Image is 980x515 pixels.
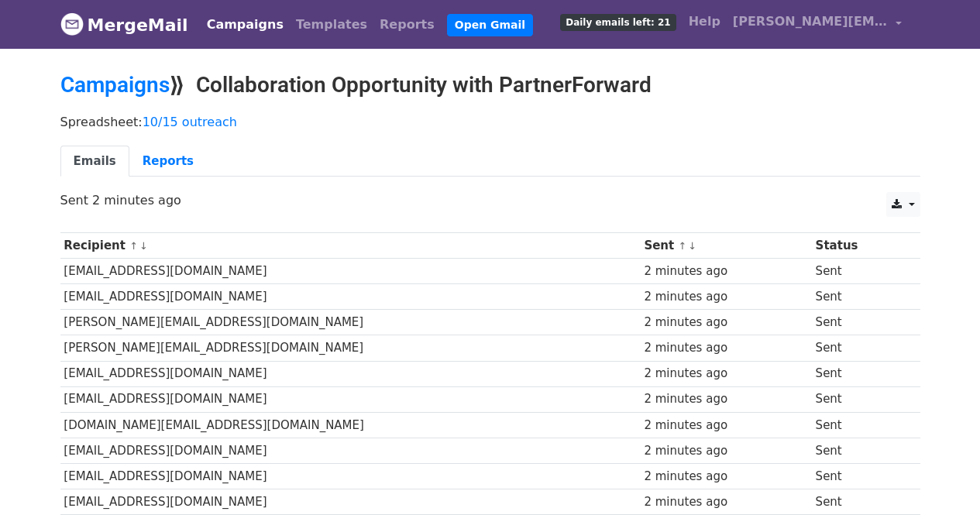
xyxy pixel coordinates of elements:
[143,115,237,129] a: 10/15 outreach
[60,361,641,386] td: [EMAIL_ADDRESS][DOMAIN_NAME]
[201,9,290,40] a: Campaigns
[644,468,808,486] div: 2 minutes ago
[644,493,808,511] div: 2 minutes ago
[554,6,682,37] a: Daily emails left: 21
[60,412,641,438] td: [DOMAIN_NAME][EMAIL_ADDRESS][DOMAIN_NAME]
[60,463,641,489] td: [EMAIL_ADDRESS][DOMAIN_NAME]
[644,442,808,460] div: 2 minutes ago
[688,240,696,252] a: ↓
[560,14,676,31] span: Daily emails left: 21
[60,9,188,41] a: MergeMail
[60,438,641,463] td: [EMAIL_ADDRESS][DOMAIN_NAME]
[683,6,727,37] a: Help
[644,314,808,331] div: 2 minutes ago
[447,14,533,36] a: Open Gmail
[812,463,906,489] td: Sent
[644,390,808,408] div: 2 minutes ago
[60,284,641,310] td: [EMAIL_ADDRESS][DOMAIN_NAME]
[812,259,906,284] td: Sent
[812,284,906,310] td: Sent
[60,72,170,98] a: Campaigns
[129,240,138,252] a: ↑
[812,310,906,335] td: Sent
[812,335,906,361] td: Sent
[812,233,906,259] th: Status
[60,114,920,130] p: Spreadsheet:
[812,489,906,515] td: Sent
[644,365,808,383] div: 2 minutes ago
[60,259,641,284] td: [EMAIL_ADDRESS][DOMAIN_NAME]
[812,361,906,386] td: Sent
[60,386,641,412] td: [EMAIL_ADDRESS][DOMAIN_NAME]
[129,146,207,177] a: Reports
[812,412,906,438] td: Sent
[60,12,84,36] img: MergeMail logo
[60,146,129,177] a: Emails
[644,288,808,306] div: 2 minutes ago
[373,9,441,40] a: Reports
[60,72,920,98] h2: ⟫ Collaboration Opportunity with PartnerForward
[139,240,148,252] a: ↓
[812,438,906,463] td: Sent
[290,9,373,40] a: Templates
[812,386,906,412] td: Sent
[641,233,812,259] th: Sent
[644,339,808,357] div: 2 minutes ago
[60,335,641,361] td: [PERSON_NAME][EMAIL_ADDRESS][DOMAIN_NAME]
[678,240,686,252] a: ↑
[60,489,641,515] td: [EMAIL_ADDRESS][DOMAIN_NAME]
[60,192,920,208] p: Sent 2 minutes ago
[60,233,641,259] th: Recipient
[733,12,888,31] span: [PERSON_NAME][EMAIL_ADDRESS][DOMAIN_NAME]
[60,310,641,335] td: [PERSON_NAME][EMAIL_ADDRESS][DOMAIN_NAME]
[644,263,808,280] div: 2 minutes ago
[727,6,908,43] a: [PERSON_NAME][EMAIL_ADDRESS][DOMAIN_NAME]
[644,417,808,434] div: 2 minutes ago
